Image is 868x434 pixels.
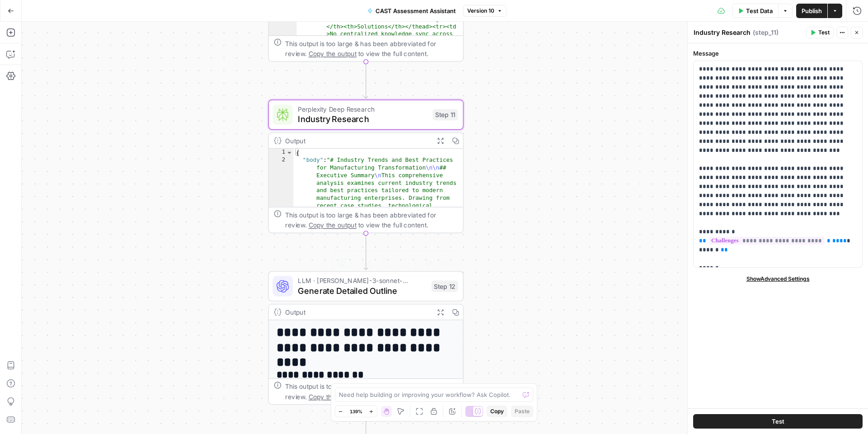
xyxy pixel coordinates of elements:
g: Edge from step_10 to step_11 [364,62,368,99]
span: Publish [802,6,822,15]
div: Output [285,307,429,317]
div: This output is too large & has been abbreviated for review. to view the full content. [285,38,458,59]
label: Message [693,49,863,58]
span: Test [772,417,784,426]
div: This output is too large & has been abbreviated for review. to view the full content. [285,210,458,230]
span: Copy the output [309,50,357,57]
span: Test [818,28,830,37]
div: Perplexity Deep ResearchIndustry ResearchStep 11Output{ "body":"# Industry Trends and Best Practi... [268,99,464,233]
span: Paste [515,407,530,415]
span: Test Data [746,6,773,15]
button: Copy [487,406,507,417]
div: 1 [269,149,293,156]
span: LLM · [PERSON_NAME]-3-sonnet-20240229 [298,275,427,285]
div: LLM · [PERSON_NAME]-3-sonnet-20240229Generate Detailed OutlineStep 12TestOutput**** **** **** ***... [268,271,464,405]
div: Output [285,136,429,146]
span: Perplexity Deep Research [298,104,427,114]
span: Test [437,257,452,269]
button: Version 10 [463,5,507,17]
span: ( step_11 ) [753,28,779,37]
div: Step 11 [433,109,458,120]
span: Industry Research [298,113,427,126]
span: Generate Detailed Outline [298,284,427,297]
button: Publish [796,4,827,18]
span: Copy the output [309,393,357,401]
span: Copy the output [309,221,357,229]
button: Paste [511,406,533,417]
button: Test [418,255,457,271]
span: Copy [490,407,504,415]
button: Test Data [732,4,778,18]
button: CAST Assessment Assistant [362,4,461,18]
div: This output is too large & has been abbreviated for review. to view the full content. [285,382,458,402]
div: Step 12 [432,281,458,292]
span: Show Advanced Settings [746,275,810,283]
span: 139% [350,408,362,415]
span: Version 10 [467,7,494,15]
button: Test [693,414,863,429]
span: Toggle code folding, rows 1 through 3 [286,149,293,156]
textarea: Industry Research [694,28,751,37]
span: CAST Assessment Assistant [375,6,456,15]
button: Test [806,27,834,38]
